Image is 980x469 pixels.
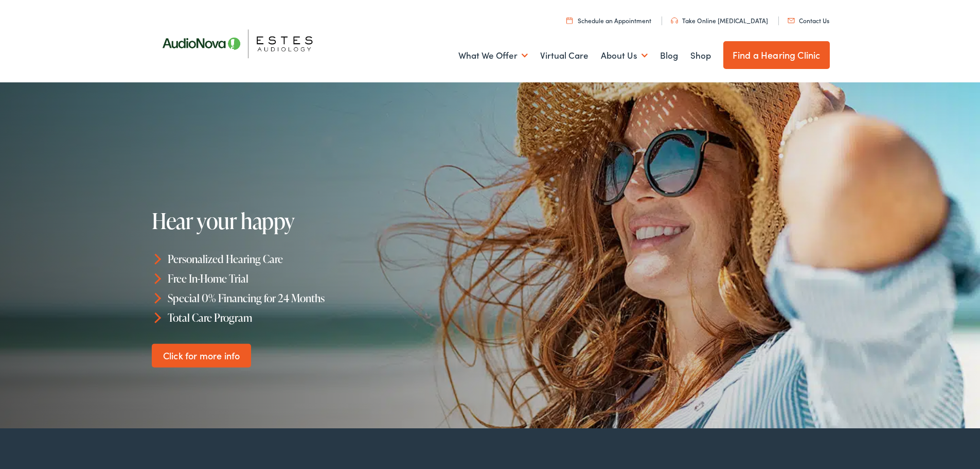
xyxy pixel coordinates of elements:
[540,37,589,75] a: Virtual Care
[152,269,495,288] li: Free In-Home Trial
[152,307,495,327] li: Total Care Program
[671,18,678,24] img: utility icon
[566,17,573,24] img: utility icon
[601,37,648,75] a: About Us
[723,41,830,69] a: Find a Hearing Clinic
[788,16,829,25] a: Contact Us
[458,37,528,75] a: What We Offer
[660,37,678,75] a: Blog
[566,16,651,25] a: Schedule an Appointment
[152,288,495,308] li: Special 0% Financing for 24 Months
[152,249,495,269] li: Personalized Hearing Care
[671,16,768,25] a: Take Online [MEDICAL_DATA]
[152,343,251,368] a: Click for more info
[788,18,795,23] img: utility icon
[690,37,711,75] a: Shop
[152,209,465,233] h1: Hear your happy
